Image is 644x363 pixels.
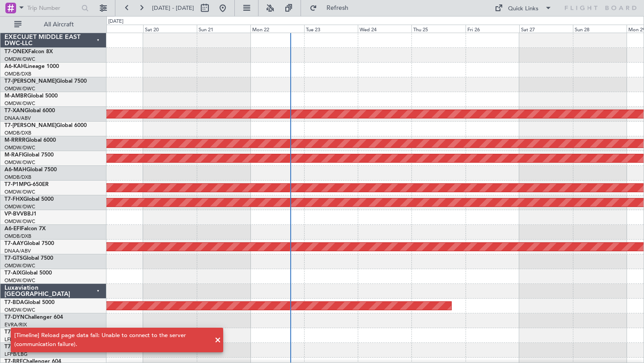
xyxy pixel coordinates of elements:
[4,174,31,181] a: OMDB/DXB
[305,1,359,15] button: Refresh
[14,331,210,349] div: [Timeline] Reload page data fail: Unable to connect to the server (communication failure).
[358,25,411,33] div: Wed 24
[4,167,26,173] span: A6-MAH
[4,85,35,92] a: OMDW/DWC
[319,5,356,11] span: Refresh
[197,25,250,33] div: Sun 21
[4,123,56,128] span: T7-[PERSON_NAME]
[4,152,54,158] a: M-RAFIGlobal 7500
[4,226,21,232] span: A6-EFI
[4,315,25,320] span: T7-DYN
[4,197,54,202] a: T7-FHXGlobal 5000
[4,167,57,173] a: A6-MAHGlobal 7500
[23,21,94,28] span: All Aircraft
[466,25,519,33] div: Fri 26
[4,218,35,225] a: OMDW/DWC
[4,300,24,305] span: T7-BDA
[89,25,143,33] div: Fri 19
[4,233,31,240] a: OMDB/DXB
[4,277,35,284] a: OMDW/DWC
[4,182,27,187] span: T7-P1MP
[4,79,87,84] a: T7-[PERSON_NAME]Global 7500
[4,182,49,187] a: T7-P1MPG-650ER
[4,248,31,254] a: DNAA/ABV
[4,138,56,143] a: M-RRRRGlobal 6000
[4,56,35,63] a: OMDW/DWC
[4,108,55,114] a: T7-XANGlobal 6000
[4,197,23,202] span: T7-FHX
[508,4,538,13] div: Quick Links
[4,241,54,246] a: T7-AAYGlobal 7500
[4,315,63,320] a: T7-DYNChallenger 604
[4,123,87,128] a: T7-[PERSON_NAME]Global 6000
[4,93,58,99] a: M-AMBRGlobal 5000
[4,270,52,276] a: T7-AIXGlobal 5000
[4,203,35,210] a: OMDW/DWC
[4,93,27,99] span: M-AMBR
[4,49,53,55] a: T7-ONEXFalcon 8X
[250,25,304,33] div: Mon 22
[4,144,35,151] a: OMDW/DWC
[4,226,46,232] a: A6-EFIFalcon 7X
[4,211,24,217] span: VP-BVV
[411,25,465,33] div: Thu 25
[4,130,31,136] a: OMDB/DXB
[4,152,23,158] span: M-RAFI
[4,64,25,69] span: A6-KAH
[152,4,194,12] span: [DATE] - [DATE]
[4,79,56,84] span: T7-[PERSON_NAME]
[4,300,55,305] a: T7-BDAGlobal 5000
[4,189,35,195] a: OMDW/DWC
[108,18,123,25] div: [DATE]
[4,138,25,143] span: M-RRRR
[4,159,35,166] a: OMDW/DWC
[4,49,28,55] span: T7-ONEX
[4,211,37,217] a: VP-BVVBBJ1
[4,307,35,313] a: OMDW/DWC
[4,241,24,246] span: T7-AAY
[4,115,31,122] a: DNAA/ABV
[4,64,59,69] a: A6-KAHLineage 1000
[143,25,197,33] div: Sat 20
[519,25,573,33] div: Sat 27
[4,100,35,107] a: OMDW/DWC
[4,262,35,269] a: OMDW/DWC
[4,270,21,276] span: T7-AIX
[4,256,53,261] a: T7-GTSGlobal 7500
[4,256,23,261] span: T7-GTS
[10,17,97,32] button: All Aircraft
[304,25,358,33] div: Tue 23
[490,1,556,15] button: Quick Links
[573,25,627,33] div: Sun 28
[27,1,79,15] input: Trip Number
[4,108,25,114] span: T7-XAN
[4,71,31,77] a: OMDB/DXB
